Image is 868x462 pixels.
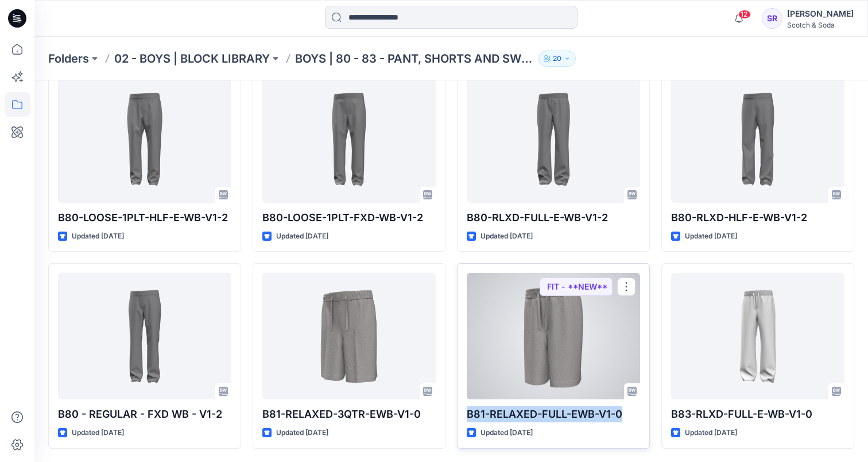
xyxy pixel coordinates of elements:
[262,210,436,226] p: B80-LOOSE-1PLT-FXD-WB-V1-2
[480,230,533,242] p: Updated [DATE]
[276,230,328,242] p: Updated [DATE]
[467,406,640,422] p: B81-RELAXED-FULL-EWB-V1-0
[787,7,854,21] div: [PERSON_NAME]
[72,230,124,242] p: Updated [DATE]
[553,52,561,65] p: 20
[295,51,534,67] p: BOYS | 80 - 83 - PANT, SHORTS AND SWEATPANTS
[480,427,533,439] p: Updated [DATE]
[762,8,782,29] div: SR
[467,273,640,399] a: B81-RELAXED-FULL-EWB-V1-0
[58,273,231,399] a: B80 - REGULAR - FXD WB - V1-2
[58,76,231,203] a: B80-LOOSE-1PLT-HLF-E-WB-V1-2
[685,427,737,439] p: Updated [DATE]
[787,21,854,29] div: Scotch & Soda
[738,10,751,19] span: 12
[671,406,844,422] p: B83-RLXD-FULL-E-WB-V1-0
[467,76,640,203] a: B80-RLXD-FULL-E-WB-V1-2
[48,51,89,67] a: Folders
[671,273,844,399] a: B83-RLXD-FULL-E-WB-V1-0
[685,230,737,242] p: Updated [DATE]
[114,51,270,67] a: 02 - BOYS | BLOCK LIBRARY
[276,427,328,439] p: Updated [DATE]
[671,210,844,226] p: B80-RLXD-HLF-E-WB-V1-2
[262,406,436,422] p: B81-RELAXED-3QTR-EWB-V1-0
[671,76,844,203] a: B80-RLXD-HLF-E-WB-V1-2
[58,406,231,422] p: B80 - REGULAR - FXD WB - V1-2
[262,273,436,399] a: B81-RELAXED-3QTR-EWB-V1-0
[538,51,576,67] button: 20
[72,427,124,439] p: Updated [DATE]
[262,76,436,203] a: B80-LOOSE-1PLT-FXD-WB-V1-2
[58,210,231,226] p: B80-LOOSE-1PLT-HLF-E-WB-V1-2
[467,210,640,226] p: B80-RLXD-FULL-E-WB-V1-2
